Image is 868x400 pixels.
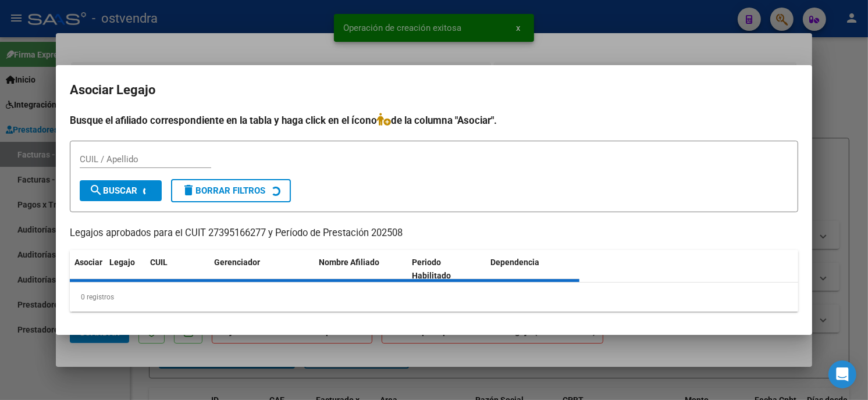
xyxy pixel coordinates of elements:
[150,258,168,267] span: CUIL
[486,250,580,288] datatable-header-cell: Dependencia
[70,226,798,241] p: Legajos aprobados para el CUIT 27395166277 y Período de Prestación 202508
[74,258,102,267] span: Asociar
[209,250,314,288] datatable-header-cell: Gerenciador
[314,250,408,288] datatable-header-cell: Nombre Afiliado
[109,258,135,267] span: Legajo
[182,183,195,197] mat-icon: delete
[70,283,798,312] div: 0 registros
[70,113,798,128] h4: Busque el afiliado correspondiente en la tabla y haga click en el ícono de la columna "Asociar".
[319,258,379,267] span: Nombre Afiliado
[80,180,162,201] button: Buscar
[145,250,209,288] datatable-header-cell: CUIL
[171,179,291,202] button: Borrar Filtros
[89,185,137,196] span: Buscar
[412,258,451,280] span: Periodo Habilitado
[70,250,105,288] datatable-header-cell: Asociar
[491,258,540,267] span: Dependencia
[105,250,145,288] datatable-header-cell: Legajo
[214,258,260,267] span: Gerenciador
[408,250,486,288] datatable-header-cell: Periodo Habilitado
[70,79,798,101] h2: Asociar Legajo
[89,183,103,197] mat-icon: search
[182,185,265,196] span: Borrar Filtros
[828,360,856,388] div: Open Intercom Messenger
